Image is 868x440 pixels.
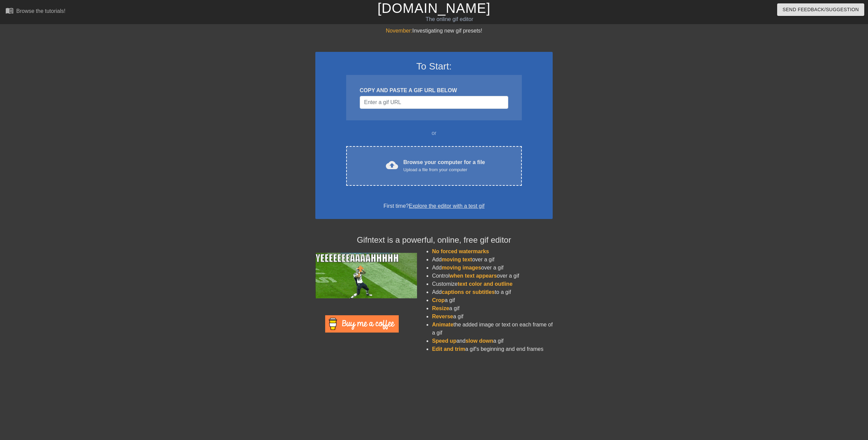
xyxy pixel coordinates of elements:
a: Browse the tutorials! [5,6,65,17]
img: Buy Me A Coffee [325,315,399,333]
li: Add over a gif [432,264,553,272]
li: a gif [432,296,553,304]
span: menu_book [5,6,14,15]
input: Username [360,96,508,109]
span: cloud_upload [386,159,398,171]
li: and a gif [432,337,553,345]
span: Crop [432,297,445,303]
div: Investigating new gif presets! [315,27,553,35]
li: a gif [432,304,553,313]
button: Send Feedback/Suggestion [777,3,864,16]
div: Browse the tutorials! [16,8,65,14]
a: Explore the editor with a test gif [409,203,485,209]
a: [DOMAIN_NAME] [377,1,490,16]
span: Reverse [432,314,453,319]
li: Add over a gif [432,256,553,264]
div: The online gif editor [293,15,606,23]
span: when text appears [450,273,497,279]
img: football_small.gif [315,253,417,298]
span: moving text [442,257,472,262]
span: November: [386,28,412,34]
div: First time? [324,202,544,210]
li: the added image or text on each frame of a gif [432,321,553,337]
span: Resize [432,305,449,311]
li: Customize [432,280,553,288]
span: Edit and trim [432,346,465,352]
div: COPY AND PASTE A GIF URL BELOW [360,86,508,95]
span: No forced watermarks [432,248,489,254]
li: a gif [432,313,553,321]
span: Animate [432,322,453,327]
li: Control over a gif [432,272,553,280]
span: captions or subtitles [442,289,495,295]
div: Upload a file from your computer [403,166,485,173]
span: slow down [466,338,493,344]
li: Add to a gif [432,288,553,296]
span: Speed up [432,338,456,344]
li: a gif's beginning and end frames [432,345,553,353]
span: text color and outline [458,281,513,287]
span: moving images [442,265,481,271]
div: Browse your computer for a file [403,158,485,173]
div: or [333,129,535,137]
span: Send Feedback/Suggestion [783,5,859,14]
h4: Gifntext is a powerful, online, free gif editor [315,235,553,245]
h3: To Start: [324,61,544,72]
